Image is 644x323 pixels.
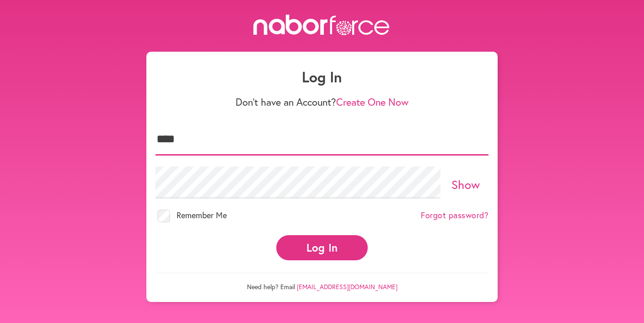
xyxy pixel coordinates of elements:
p: Need help? Email [156,273,488,291]
a: [EMAIL_ADDRESS][DOMAIN_NAME] [297,282,397,291]
a: Forgot password? [421,210,488,221]
h1: Log In [156,68,488,86]
span: Remember Me [177,210,227,221]
p: Don't have an Account? [156,96,488,108]
button: Log In [276,235,368,260]
a: Show [451,177,480,192]
a: Create One Now [336,95,408,108]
